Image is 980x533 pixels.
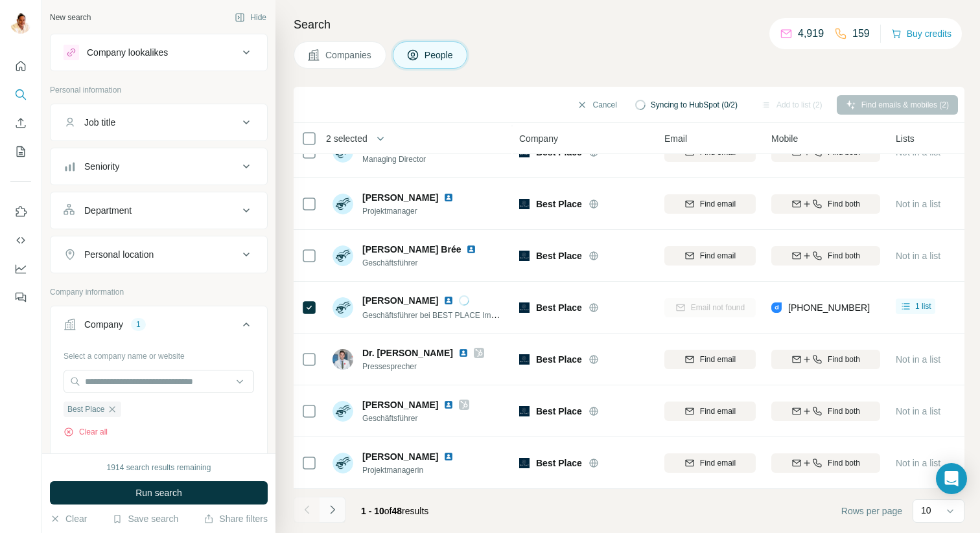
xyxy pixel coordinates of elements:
span: Find email [700,354,736,365]
span: Best Place [536,457,582,470]
span: Pressesprecher [362,361,484,372]
button: Find both [771,246,880,266]
button: Save search [112,512,178,525]
img: LinkedIn logo [443,400,454,410]
button: Find both [771,194,880,214]
span: [PERSON_NAME] Brée [362,243,461,256]
div: 1914 search results remaining [107,462,211,473]
span: Syncing to HubSpot (0/2) [651,99,738,111]
p: 10 [921,504,931,517]
p: Company information [50,286,268,298]
img: Logo of Best Place [519,302,530,313]
img: Avatar [10,13,31,34]
button: Feedback [10,286,31,309]
span: People [425,49,454,62]
button: Navigate to next page [320,497,345,523]
button: Clear all [64,426,108,438]
span: 1 list [915,301,931,312]
button: Department [51,195,267,226]
button: Cancel [568,95,625,115]
button: Search [10,83,31,106]
button: Quick start [10,54,31,78]
span: [PERSON_NAME] [362,398,438,411]
span: Find email [700,405,736,417]
img: Avatar [332,401,353,422]
button: Find both [771,402,880,421]
span: Find both [828,250,860,262]
span: Find both [828,198,860,210]
span: Not in a list [896,251,940,261]
button: Hide [226,8,275,27]
button: Run search [50,481,268,505]
span: Geschäftsführer bei BEST PLACE Immobilien GmbH & Co. KG - Zuhause sein in [PERSON_NAME] [PERSON_N... [362,310,776,320]
span: Best Place [536,405,582,418]
span: Not in a list [896,354,940,365]
img: provider datagma logo [771,301,782,314]
p: Personal information [50,84,268,96]
span: Best Place [536,198,582,210]
span: Not in a list [896,458,940,468]
span: Dr. [PERSON_NAME] [362,346,453,359]
img: Logo of Best Place [519,406,530,416]
button: Find both [771,453,880,473]
div: Company [84,318,123,331]
div: Open Intercom Messenger [936,463,967,494]
span: Find email [700,198,736,210]
span: Not in a list [896,147,940,157]
button: Job title [51,107,267,138]
span: of [384,506,392,516]
span: Best Place [536,301,582,314]
span: Best Place [536,249,582,262]
button: Clear [50,512,87,525]
img: Logo of Best Place [519,199,530,209]
div: Seniority [84,160,119,173]
span: Run search [135,486,182,499]
img: LinkedIn logo [443,451,454,462]
span: [PHONE_NUMBER] [788,302,870,313]
span: Email [664,132,687,145]
button: Find both [771,350,880,369]
span: [PERSON_NAME] [362,450,438,463]
img: Logo of Best Place [519,354,530,365]
button: Find email [664,402,756,421]
span: Find both [828,354,860,365]
div: 1 [131,319,146,330]
span: Rows per page [841,505,902,517]
h4: Search [294,16,964,34]
img: LinkedIn logo [443,192,454,203]
p: 4,919 [798,26,824,41]
button: My lists [10,140,31,163]
img: Logo of Best Place [519,251,530,261]
span: Best Place [67,403,104,415]
div: Job title [84,116,115,129]
img: Avatar [332,297,353,318]
button: Use Surfe on LinkedIn [10,200,31,223]
button: Company lookalikes [51,37,267,68]
img: Avatar [332,194,353,214]
span: Company [519,132,558,145]
span: Projektmanager [362,205,469,217]
img: Avatar [332,453,353,473]
div: Personal location [84,248,154,261]
button: Seniority [51,151,267,182]
span: Lists [896,132,915,145]
span: Find email [700,250,736,262]
span: [PERSON_NAME] [362,294,438,307]
span: Geschäftsführer [362,413,469,424]
button: Enrich CSV [10,111,31,135]
span: Best Place [536,353,582,366]
img: Logo of Best Place [519,458,530,468]
button: Personal location [51,239,267,270]
span: Find email [700,457,736,469]
img: LinkedIn logo [458,348,469,358]
span: Managing Director [362,153,469,165]
span: 48 [392,506,402,516]
p: 159 [852,26,870,41]
span: Companies [325,49,373,62]
span: 2 selected [326,132,367,145]
span: Not in a list [896,199,940,209]
span: Geschäftsführer [362,257,492,269]
div: Select a company name or website [64,345,254,362]
button: Buy credits [891,25,951,43]
span: Find both [828,457,860,469]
